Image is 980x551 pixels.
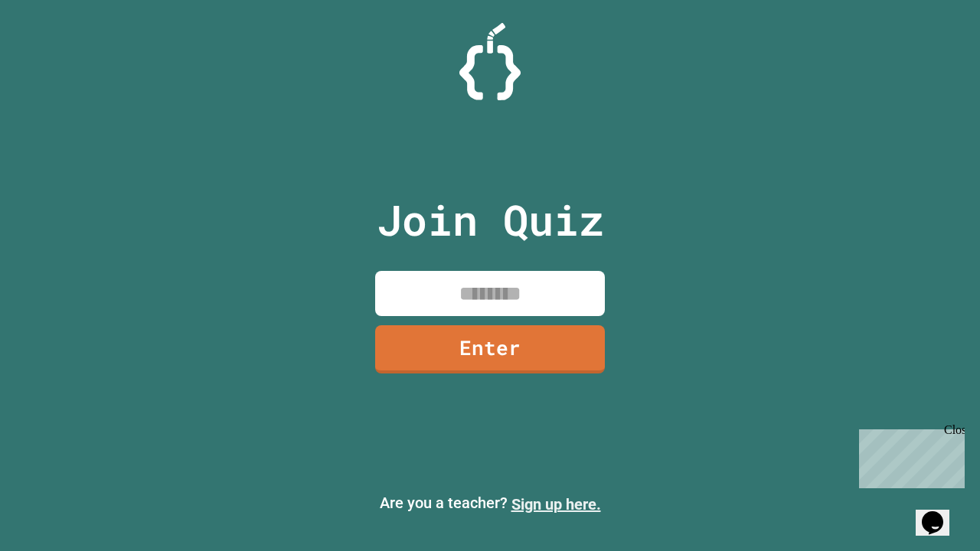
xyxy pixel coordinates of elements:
div: Chat with us now!Close [6,6,106,97]
img: Logo.svg [459,23,521,100]
p: Are you a teacher? [12,491,968,516]
a: Sign up here. [511,495,601,514]
a: Enter [375,325,605,373]
p: Join Quiz [377,188,604,252]
iframe: chat widget [916,490,965,536]
iframe: chat widget [853,423,965,488]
